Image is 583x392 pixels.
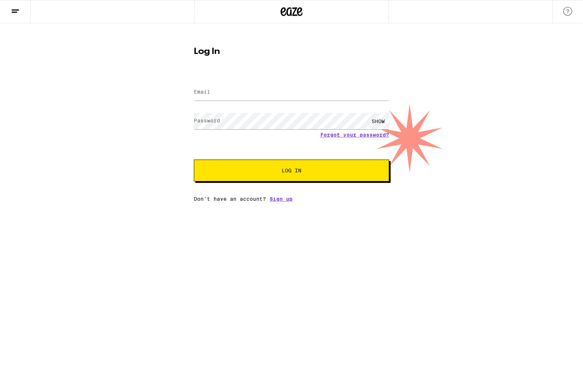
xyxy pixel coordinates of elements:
[282,168,301,173] span: Log In
[194,89,210,95] label: Email
[194,160,389,181] button: Log In
[320,132,389,138] a: Forgot your password?
[194,47,389,56] h1: Log In
[194,118,220,124] label: Password
[270,196,293,202] a: Sign up
[367,113,389,129] div: SHOW
[194,196,389,202] div: Don't have an account?
[194,84,389,101] input: Email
